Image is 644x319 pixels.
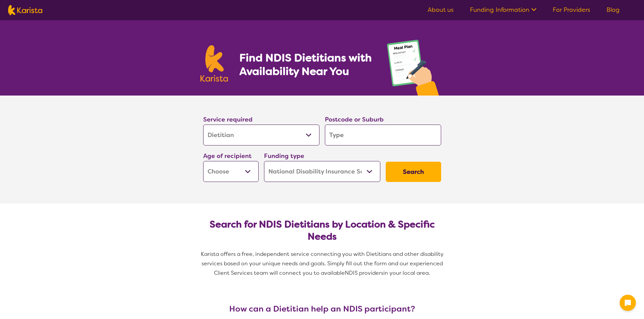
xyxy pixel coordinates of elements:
[203,115,253,124] label: Service required
[428,6,454,14] a: About us
[264,152,304,160] label: Funding type
[386,162,441,182] button: Search
[200,45,228,82] img: Karista logo
[200,304,444,314] h3: How can a Dietitian help an NDIS participant?
[201,250,445,276] span: Karista offers a free, independent service connecting you with Dietitians and other disability se...
[470,6,536,14] a: Funding Information
[8,5,42,15] img: Karista logo
[325,115,384,124] label: Postcode or Suburb
[359,269,383,276] span: providers
[203,152,252,160] label: Age of recipient
[383,269,430,276] span: in your local area.
[553,6,590,14] a: For Providers
[239,51,373,78] h1: Find NDIS Dietitians with Availability Near You
[209,218,436,243] h2: Search for NDIS Dietitians by Location & Specific Needs
[325,125,441,145] input: Type
[385,36,444,96] img: dietitian
[345,269,358,276] span: NDIS
[606,6,620,14] a: Blog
